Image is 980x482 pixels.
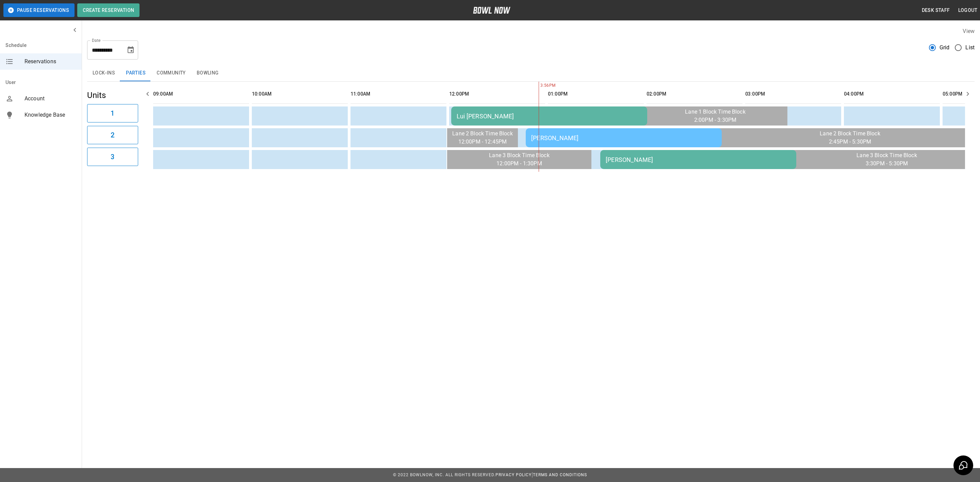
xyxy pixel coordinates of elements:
[153,84,249,104] th: 09:00AM
[24,57,76,66] span: Reservations
[539,82,540,89] span: 3:56PM
[24,95,76,103] span: Account
[191,65,224,81] button: Bowling
[3,3,75,17] button: Pause Reservations
[457,113,642,120] div: Lui [PERSON_NAME]
[955,4,980,17] button: Logout
[124,43,137,57] button: Choose date, selected date is Oct 5, 2025
[495,472,532,477] a: Privacy Policy
[77,3,140,17] button: Create Reservation
[393,472,495,477] span: © 2022 BowlNow, Inc. All Rights Reserved.
[111,130,114,140] h6: 2
[151,65,191,81] button: Community
[87,90,138,101] h5: Units
[87,126,138,144] button: 2
[87,65,975,81] div: inventory tabs
[965,44,975,52] span: List
[963,28,975,34] label: View
[87,148,138,166] button: 3
[533,472,587,477] a: Terms and Conditions
[606,156,791,163] div: [PERSON_NAME]
[940,44,950,52] span: Grid
[473,7,510,14] img: logo
[252,84,348,104] th: 10:00AM
[24,111,76,119] span: Knowledge Base
[350,84,446,104] th: 11:00AM
[531,134,716,142] div: [PERSON_NAME]
[111,151,114,162] h6: 3
[87,65,120,81] button: Lock-ins
[111,108,114,119] h6: 1
[87,104,138,122] button: 1
[120,65,151,81] button: Parties
[919,4,953,17] button: Desk Staff
[449,84,545,104] th: 12:00PM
